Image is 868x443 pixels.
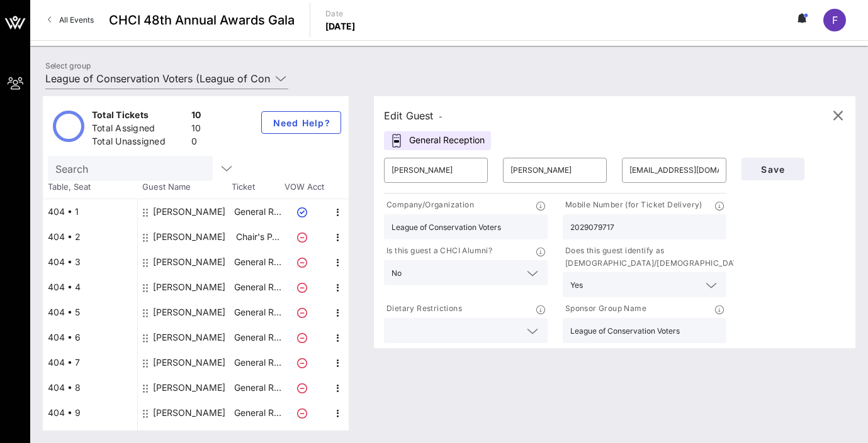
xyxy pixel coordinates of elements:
[92,122,186,138] div: Total Assigned
[232,249,283,275] p: General R…
[384,260,548,285] div: No
[832,14,838,26] span: F
[153,350,225,375] div: Sebastian Suarez
[325,8,356,20] p: Date
[261,111,341,134] button: Need Help?
[153,224,225,249] div: Sara Chieffo
[153,375,225,400] div: Mika Hyer
[232,375,283,400] p: General R…
[272,118,330,128] span: Need Help?
[153,400,225,425] div: Keith Rushing
[153,275,225,300] div: Lizzy Duncan
[43,199,137,224] div: 404 • 1
[752,164,794,175] span: Save
[232,300,283,325] p: General R…
[43,325,137,350] div: 404 • 6
[282,181,326,194] span: VOW Acct
[92,109,186,124] div: Total Tickets
[563,244,750,270] p: Does this guest identify as [DEMOGRAPHIC_DATA]/[DEMOGRAPHIC_DATA]?
[191,135,201,151] div: 0
[384,107,442,124] div: Edit Guest
[43,300,137,325] div: 404 • 5
[43,400,137,425] div: 404 • 9
[439,112,442,121] span: -
[510,160,599,180] input: Last Name*
[45,61,91,70] label: Select group
[570,281,583,290] div: Yes
[232,275,283,300] p: General R…
[741,158,804,180] button: Save
[384,244,492,258] p: Is this guest a CHCI Alumni?
[43,275,137,300] div: 404 • 4
[232,325,283,350] p: General R…
[43,350,137,375] div: 404 • 7
[92,135,186,151] div: Total Unassigned
[137,181,232,194] span: Guest Name
[384,199,474,212] p: Company/Organization
[40,10,101,30] a: All Events
[232,400,283,425] p: General R…
[153,199,225,224] div: Fransiska Dale
[392,160,480,180] input: First Name*
[109,11,295,30] span: CHCI 48th Annual Awards Gala
[232,199,283,224] p: General R…
[43,181,137,194] span: Table, Seat
[59,15,94,25] span: All Events
[563,302,646,315] p: Sponsor Group Name
[191,109,201,124] div: 10
[232,181,282,194] span: Ticket
[563,199,702,212] p: Mobile Number (for Ticket Delivery)
[392,269,402,278] div: No
[232,224,283,249] p: Chair's P…
[43,249,137,275] div: 404 • 3
[43,224,137,249] div: 404 • 2
[191,122,201,138] div: 10
[153,300,225,325] div: Francesca Governali
[153,325,225,350] div: Leslie Hinkson
[325,20,356,33] p: [DATE]
[563,272,726,297] div: Yes
[153,249,225,275] div: Matthew Davis
[629,160,718,180] input: Email*
[43,375,137,400] div: 404 • 8
[384,302,462,315] p: Dietary Restrictions
[823,9,846,31] div: F
[232,350,283,375] p: General R…
[384,131,491,150] div: General Reception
